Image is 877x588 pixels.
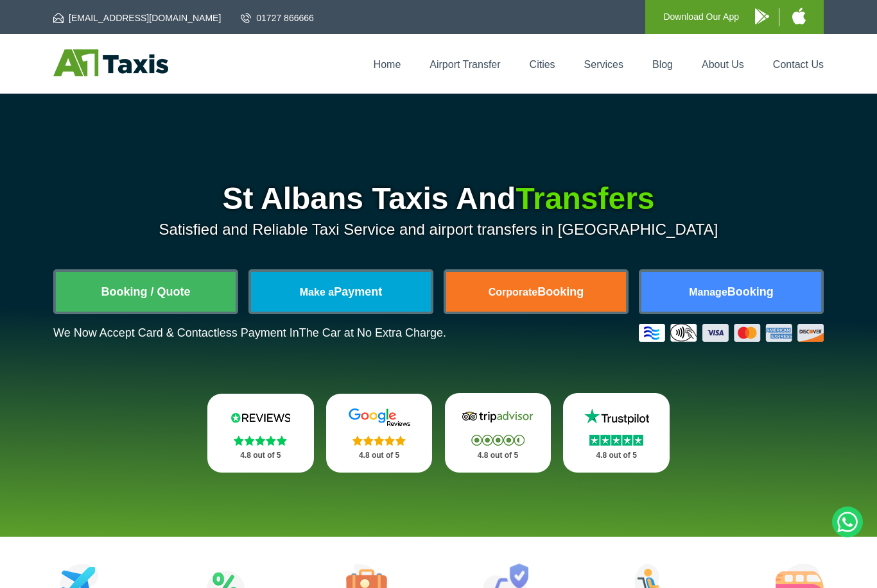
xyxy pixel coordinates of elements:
[584,59,623,70] a: Services
[489,287,537,298] span: Corporate
[641,272,821,312] a: ManageBooking
[639,324,824,342] img: Credit And Debit Cards
[207,394,314,473] a: Reviews.io Stars 4.8 out of 5
[53,12,221,24] a: [EMAIL_ADDRESS][DOMAIN_NAME]
[222,408,299,427] img: Reviews.io
[341,408,418,427] img: Google
[702,59,744,70] a: About Us
[299,326,446,339] span: The Car at No Extra Charge.
[326,394,433,473] a: Google Stars 4.8 out of 5
[234,435,287,446] img: Stars
[563,393,670,473] a: Trustpilot Stars 4.8 out of 5
[53,49,168,76] img: A1 Taxis St Albans LTD
[471,435,525,446] img: Stars
[56,272,236,312] a: Booking / Quote
[577,448,656,464] p: 4.8 out of 5
[221,448,300,464] p: 4.8 out of 5
[459,407,536,426] img: Tripadvisor
[352,435,406,446] img: Stars
[340,448,419,464] p: 4.8 out of 5
[446,272,626,312] a: CorporateBooking
[792,8,806,24] img: A1 Taxis iPhone App
[516,181,654,215] span: Transfers
[300,287,334,298] span: Make a
[589,435,643,446] img: Stars
[663,9,739,25] p: Download Our App
[755,8,769,24] img: A1 Taxis Android App
[530,59,555,70] a: Cities
[445,393,551,473] a: Tripadvisor Stars 4.8 out of 5
[53,183,824,214] h1: St Albans Taxis And
[459,448,537,464] p: 4.8 out of 5
[773,59,824,70] a: Contact Us
[578,407,655,426] img: Trustpilot
[53,221,824,239] p: Satisfied and Reliable Taxi Service and airport transfers in [GEOGRAPHIC_DATA]
[251,272,431,312] a: Make aPayment
[53,326,446,340] p: We Now Accept Card & Contactless Payment In
[374,59,401,70] a: Home
[652,59,673,70] a: Blog
[430,59,500,70] a: Airport Transfer
[689,287,727,298] span: Manage
[241,12,314,24] a: 01727 866666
